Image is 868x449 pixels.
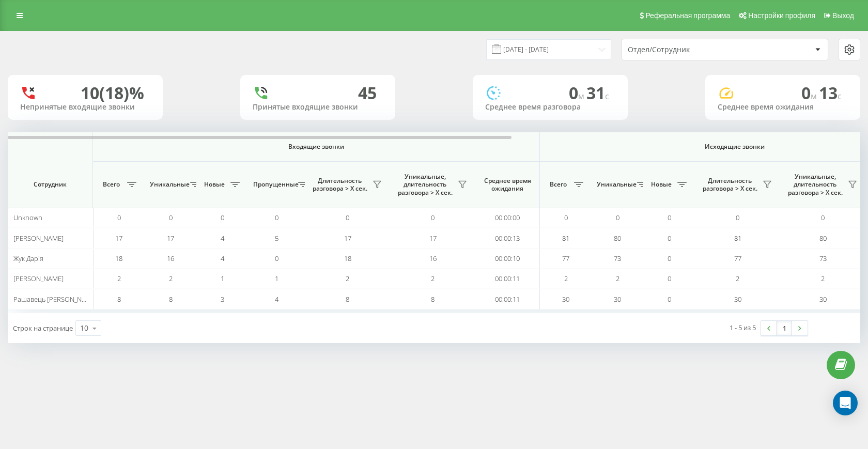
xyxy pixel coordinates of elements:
span: м [811,90,819,102]
span: Уникальные, длительность разговора > Х сек. [395,173,455,197]
span: 13 [819,82,842,104]
span: 80 [614,234,621,243]
div: Open Intercom Messenger [833,391,858,415]
span: Сотрудник [17,180,84,189]
span: 2 [736,274,739,283]
span: 81 [734,234,741,243]
span: 17 [115,234,122,243]
span: 0 [668,234,671,243]
span: 2 [346,274,349,283]
span: 3 [221,295,224,304]
div: Непринятые входящие звонки [20,103,150,112]
td: 00:00:11 [475,289,540,309]
span: 0 [117,213,121,222]
a: 1 [777,321,792,335]
span: 0 [564,213,568,222]
span: Уникальные [597,180,634,189]
span: 18 [344,254,351,263]
span: 77 [562,254,569,263]
span: 8 [346,295,349,304]
span: 0 [668,213,671,222]
span: 17 [167,234,174,243]
span: 73 [614,254,621,263]
span: 4 [275,295,278,304]
span: 0 [801,82,819,104]
div: Среднее время ожидания [718,103,848,112]
span: 80 [819,234,827,243]
span: 4 [221,254,224,263]
span: [PERSON_NAME] [13,274,64,283]
span: c [605,90,609,102]
span: Всего [98,180,124,189]
td: 00:00:00 [475,208,540,228]
span: 0 [668,254,671,263]
span: 30 [819,295,827,304]
span: 16 [167,254,174,263]
td: 00:00:13 [475,228,540,248]
span: 0 [169,213,173,222]
span: м [578,90,586,102]
td: 00:00:10 [475,249,540,269]
span: 8 [117,295,121,304]
span: 18 [115,254,122,263]
span: Unknown [13,213,42,222]
span: Всего [545,180,571,189]
span: 2 [169,274,173,283]
span: Жук Дар'я [13,254,43,263]
span: 73 [819,254,827,263]
span: 2 [821,274,825,283]
span: 17 [344,234,351,243]
span: Уникальные [150,180,187,189]
span: c [838,90,842,102]
span: 0 [346,213,349,222]
div: 10 (18)% [81,83,144,103]
span: 2 [117,274,121,283]
span: Новые [648,180,674,189]
span: 1 [275,274,278,283]
span: 16 [429,254,437,263]
span: 81 [562,234,569,243]
div: 10 [80,323,88,333]
div: Среднее время разговора [485,103,615,112]
span: Строк на странице [13,323,73,333]
span: Длительность разговора > Х сек. [310,177,369,193]
span: 0 [668,295,671,304]
span: 0 [736,213,739,222]
span: 0 [275,213,278,222]
div: 45 [358,83,377,103]
div: Отдел/Сотрудник [628,45,751,54]
span: 0 [616,213,619,222]
span: 0 [668,274,671,283]
span: 30 [614,295,621,304]
span: Рашавець [PERSON_NAME] [13,295,97,304]
span: Уникальные, длительность разговора > Х сек. [785,173,845,197]
div: 1 - 5 из 5 [730,322,756,333]
span: Выход [832,11,854,20]
span: 2 [431,274,435,283]
span: Новые [202,180,227,189]
span: Реферальная программа [645,11,730,20]
span: 5 [275,234,278,243]
div: Принятые входящие звонки [253,103,383,112]
span: 8 [431,295,435,304]
span: 1 [221,274,224,283]
span: 4 [221,234,224,243]
span: 17 [429,234,437,243]
span: 0 [275,254,278,263]
span: 8 [169,295,173,304]
span: Среднее время ожидания [483,177,532,193]
span: Длительность разговора > Х сек. [700,177,760,193]
span: 2 [616,274,619,283]
span: Входящие звонки [120,143,513,151]
span: [PERSON_NAME] [13,234,64,243]
span: 31 [586,82,609,104]
span: Настройки профиля [748,11,815,20]
span: 0 [821,213,825,222]
span: 0 [221,213,224,222]
span: 2 [564,274,568,283]
span: 0 [569,82,586,104]
td: 00:00:11 [475,269,540,289]
span: 0 [431,213,435,222]
span: Пропущенные [253,180,295,189]
span: 30 [562,295,569,304]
